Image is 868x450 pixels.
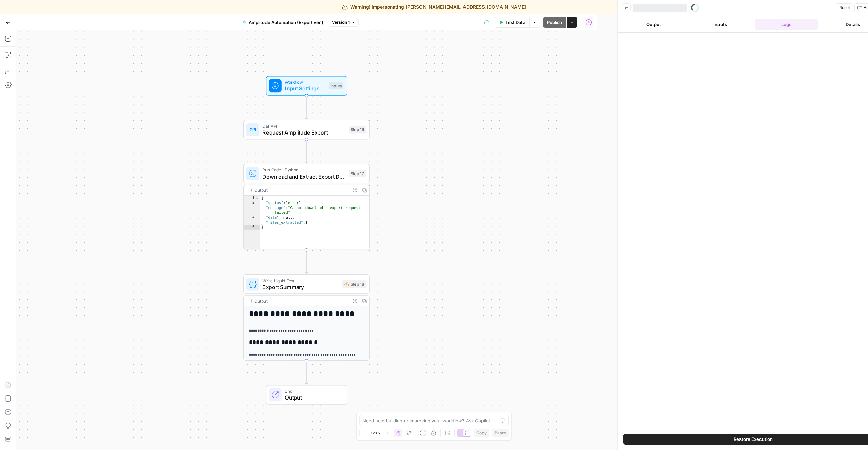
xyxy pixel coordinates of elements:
g: Edge from step_18 to end [305,361,308,384]
button: Publish [543,17,566,28]
span: Test Data [505,19,525,26]
div: Output [254,298,347,304]
span: Toggle code folding, rows 1 through 6 [255,196,259,200]
span: Output [285,393,340,402]
button: Output [622,19,686,30]
span: 120% [371,430,380,436]
div: 2 [244,200,260,205]
span: End [285,388,340,394]
span: Request Amplitude Export [262,128,346,137]
div: EndOutput [243,385,370,405]
div: 4 [244,215,260,220]
button: Version 1 [329,18,359,27]
div: Output [254,187,347,193]
span: Restore Execution [734,436,773,443]
div: Inputs [329,82,343,89]
span: Download and Extract Export Data [262,172,346,181]
button: Paste [492,429,509,437]
span: Call API [262,123,346,129]
button: Test Data [495,17,529,28]
div: 5 [244,220,260,225]
span: Run Code · Python [262,167,346,173]
span: Version 1 [332,19,350,25]
g: Edge from step_17 to step_18 [305,250,308,274]
button: Amplitude Automation (Export ver.) [238,17,328,28]
div: 3 [244,205,260,215]
div: 6 [244,225,260,229]
div: WorkflowInput SettingsInputs [243,76,370,96]
button: Logs [754,19,818,30]
span: Workflow [285,79,325,85]
button: Copy [474,429,489,437]
div: Call APIRequest Amplitude ExportStep 19 [243,120,370,140]
span: Input Settings [285,84,325,93]
span: Reset [839,5,850,11]
span: Write Liquid Text [262,277,339,284]
button: Reset [836,3,853,12]
button: Inputs [688,19,752,30]
div: Step 19 [349,126,366,134]
div: Step 17 [349,170,366,177]
g: Edge from start to step_19 [305,96,308,119]
span: Amplitude Automation (Export ver.) [249,19,323,26]
div: 1 [244,196,260,200]
span: Copy [476,430,487,436]
div: Warning! Impersonating [PERSON_NAME][EMAIL_ADDRESS][DOMAIN_NAME] [342,4,526,11]
span: Publish [547,19,562,26]
span: Paste [495,430,506,436]
span: Export Summary [262,283,339,291]
div: Step 18 [342,280,366,288]
div: Run Code · PythonDownload and Extract Export DataStep 17Output{ "status":"error", "message":"Cann... [243,164,370,250]
g: Edge from step_19 to step_17 [305,139,308,163]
